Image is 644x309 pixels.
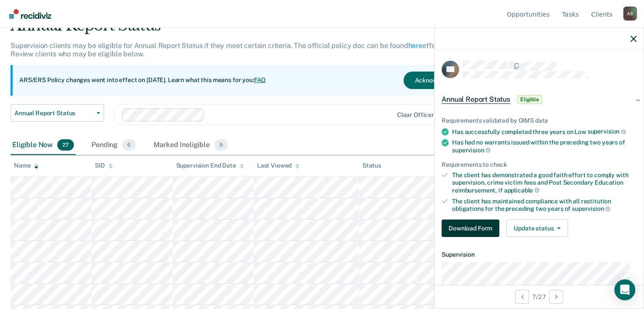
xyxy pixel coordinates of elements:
div: A S [623,7,637,21]
span: Annual Report Status [442,95,510,104]
button: Profile dropdown button [623,7,637,21]
div: The client has maintained compliance with all restitution obligations for the preceding two years of [452,198,637,213]
img: Recidiviz [9,9,51,19]
span: supervision [452,147,491,154]
div: Annual Report Status [10,17,494,41]
button: Next Opportunity [549,290,563,304]
div: Status [362,162,381,169]
div: Requirements validated by OIMS data [442,117,637,124]
div: Open Intercom Messenger [614,279,635,300]
div: The client has demonstrated a good faith effort to comply with supervision, crime victim fees and... [452,172,637,194]
div: Pending [90,136,138,155]
span: 9 [214,139,228,151]
p: Supervision clients may be eligible for Annual Report Status if they meet certain criteria. The o... [10,41,476,58]
div: Supervision End Date [176,162,244,169]
div: Name [14,162,38,169]
a: FAQ [254,76,266,83]
div: Has had no warrants issued within the preceding two years of [452,139,637,154]
span: 6 [122,139,136,151]
button: Acknowledge & Close [404,72,487,89]
div: Requirements to check [442,161,637,168]
a: here [408,41,422,50]
div: Clear officers [397,111,437,119]
div: Marked Ineligible [152,136,230,155]
p: ARS/ERS Policy changes went into effect on [DATE]. Learn what this means for you: [19,76,266,85]
div: Last Viewed [257,162,299,169]
button: Previous Opportunity [515,290,529,304]
a: Navigate to form link [442,220,503,237]
div: Eligible Now [10,136,76,155]
button: Download Form [442,220,499,237]
span: 27 [57,139,74,151]
div: Annual Report StatusEligible [435,86,644,113]
button: Update status [506,220,568,237]
div: Has successfully completed three years on Low [452,128,637,136]
span: supervision [588,128,626,135]
span: Annual Report Status [14,110,93,117]
div: 7 / 27 [435,285,644,308]
div: SID [95,162,113,169]
dt: Supervision [442,251,637,258]
span: supervision [572,205,610,212]
span: applicable [504,187,540,194]
span: Eligible [517,95,542,104]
